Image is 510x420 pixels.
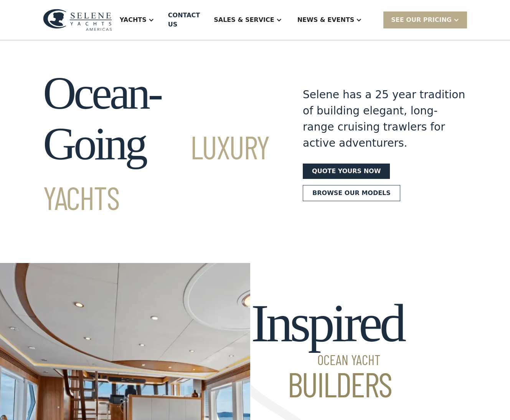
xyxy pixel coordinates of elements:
[112,5,162,35] div: Yachts
[214,15,274,25] div: Sales & Service
[297,15,355,25] div: News & EVENTS
[383,12,467,28] div: SEE Our Pricing
[206,5,289,35] div: Sales & Service
[303,164,390,179] a: Quote yours now
[391,15,452,25] div: SEE Our Pricing
[43,68,275,220] h1: Ocean-Going
[303,87,467,151] div: Selene has a 25 year tradition of building elegant, long-range cruising trawlers for active adven...
[303,185,400,201] a: Browse our models
[290,5,370,35] div: News & EVENTS
[120,15,147,25] div: Yachts
[251,294,403,401] h2: Inspired
[168,11,200,29] div: Contact US
[43,9,112,31] img: logo
[251,353,403,367] span: Ocean Yacht
[43,127,269,217] span: Luxury Yachts
[251,367,403,401] span: Builders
